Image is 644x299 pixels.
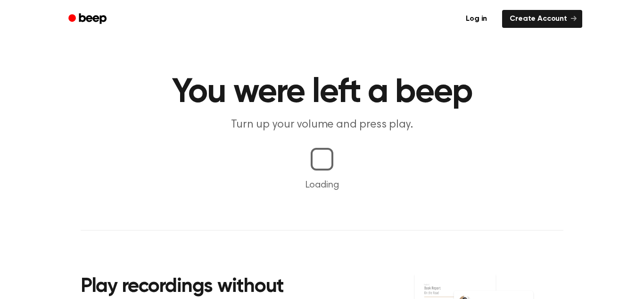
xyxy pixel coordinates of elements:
a: Beep [62,10,115,28]
p: Turn up your volume and press play. [141,117,503,133]
a: Log in [456,8,496,30]
p: Loading [11,178,633,192]
h1: You were left a beep [81,76,563,110]
a: Create Account [502,10,582,28]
